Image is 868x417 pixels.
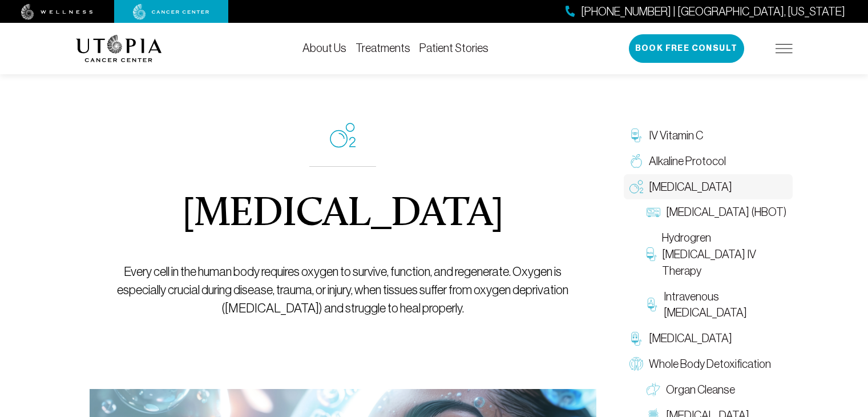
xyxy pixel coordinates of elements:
span: [PHONE_NUMBER] | [GEOGRAPHIC_DATA], [US_STATE] [581,3,845,20]
a: Intravenous [MEDICAL_DATA] [641,284,793,326]
span: IV Vitamin C [649,127,703,144]
img: Alkaline Protocol [629,154,643,168]
img: logo [76,35,162,62]
h1: [MEDICAL_DATA] [182,194,503,235]
span: Organ Cleanse [666,382,735,398]
button: Book Free Consult [629,34,744,63]
img: icon [330,123,356,148]
a: About Us [302,42,346,54]
a: Treatments [356,42,410,54]
span: [MEDICAL_DATA] [649,179,732,195]
img: Hydrogren Peroxide IV Therapy [647,247,656,261]
p: Every cell in the human body requires oxygen to survive, function, and regenerate. Oxygen is espe... [115,263,570,318]
span: Whole Body Detoxification [649,356,771,372]
span: Hydrogren [MEDICAL_DATA] IV Therapy [662,230,787,279]
span: [MEDICAL_DATA] (HBOT) [666,204,786,220]
img: Oxygen Therapy [629,180,643,194]
a: [MEDICAL_DATA] [624,174,793,200]
img: Organ Cleanse [647,383,660,396]
img: IV Vitamin C [629,129,643,142]
img: Chelation Therapy [629,332,643,346]
img: wellness [21,4,93,20]
img: Hyperbaric Oxygen Therapy (HBOT) [647,206,660,219]
a: IV Vitamin C [624,123,793,149]
img: cancer center [133,4,209,20]
img: icon-hamburger [776,44,793,53]
span: Alkaline Protocol [649,153,726,170]
img: Whole Body Detoxification [629,357,643,371]
span: Intravenous [MEDICAL_DATA] [664,288,786,322]
a: Organ Cleanse [641,377,793,403]
a: [PHONE_NUMBER] | [GEOGRAPHIC_DATA], [US_STATE] [566,3,845,20]
a: Hydrogren [MEDICAL_DATA] IV Therapy [641,225,793,283]
a: Whole Body Detoxification [624,351,793,377]
a: Alkaline Protocol [624,149,793,174]
a: Patient Stories [419,42,488,54]
a: [MEDICAL_DATA] [624,326,793,351]
span: [MEDICAL_DATA] [649,330,732,347]
img: Intravenous Ozone Therapy [647,298,659,311]
a: [MEDICAL_DATA] (HBOT) [641,199,793,225]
